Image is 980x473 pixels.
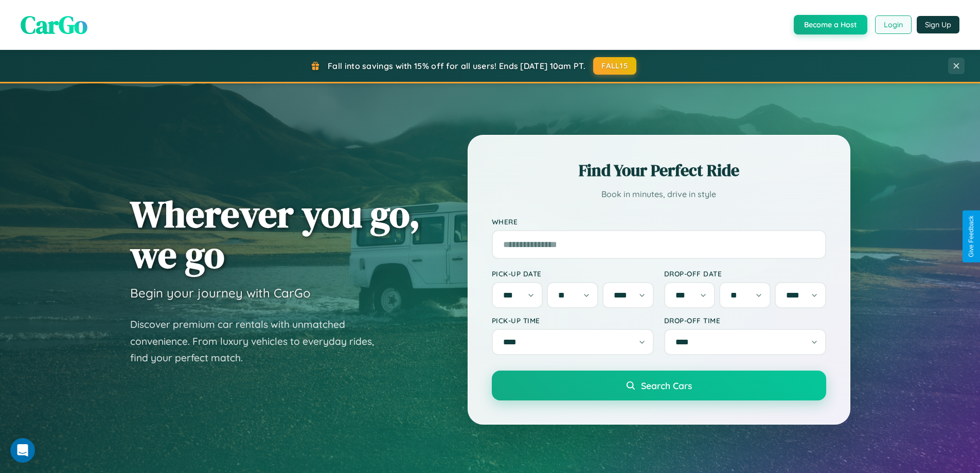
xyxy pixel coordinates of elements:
label: Drop-off Date [664,269,826,278]
span: Fall into savings with 15% off for all users! Ends [DATE] 10am PT. [328,61,585,71]
button: Sign Up [917,16,959,33]
label: Where [492,217,826,226]
span: CarGo [21,8,87,42]
button: Search Cars [492,371,826,400]
button: FALL15 [593,57,636,75]
div: Give Feedback [968,216,975,257]
button: Login [875,15,912,34]
iframe: Intercom live chat [10,438,35,463]
label: Pick-up Date [492,269,654,278]
label: Pick-up Time [492,316,654,325]
label: Drop-off Time [664,316,826,325]
p: Discover premium car rentals with unmatched convenience. From luxury vehicles to everyday rides, ... [130,316,387,366]
h3: Begin your journey with CarGo [130,285,311,301]
h2: Find Your Perfect Ride [492,159,826,182]
p: Book in minutes, drive in style [492,187,826,202]
span: Search Cars [641,380,692,391]
button: Become a Host [794,15,867,34]
h1: Wherever you go, we go [130,194,420,275]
